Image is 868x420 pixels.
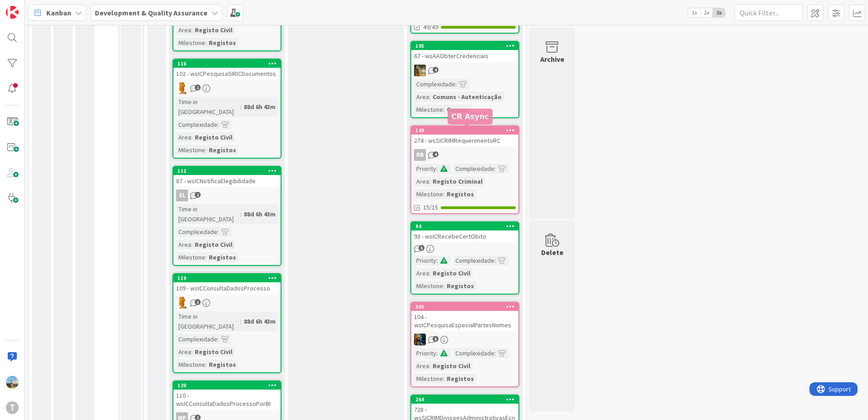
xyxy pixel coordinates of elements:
[415,43,518,49] div: 105
[541,247,563,258] div: Delete
[429,92,430,102] span: :
[436,255,438,265] span: :
[443,189,444,199] span: :
[415,396,518,403] div: 264
[240,209,242,219] span: :
[173,190,281,201] div: SL
[411,126,518,135] div: 149
[411,395,518,404] div: 264
[176,297,188,309] img: RL
[444,105,473,115] div: Comuns
[419,245,424,251] span: 5
[414,164,436,174] div: Priority
[176,227,217,237] div: Complexidade
[207,360,238,370] div: Registos
[240,102,242,112] span: :
[242,209,278,219] div: 88d 6h 43m
[414,79,455,89] div: Complexidade
[178,168,281,174] div: 112
[444,281,476,291] div: Registos
[173,60,281,80] div: 116102 - wsICPesquisaSIRICDocumentos
[173,59,281,159] a: 116102 - wsICPesquisaSIRICDocumentosRLTime in [GEOGRAPHIC_DATA]:88d 6h 43mComplexidade:Area:Regis...
[414,255,436,265] div: Priority
[713,8,725,17] span: 3x
[436,164,438,174] span: :
[192,347,235,357] div: Registo Civil
[411,311,518,331] div: 104 - wsICPesquisaEspecialPartesNomes
[19,1,41,12] span: Support
[411,303,518,331] div: 306104 - wsICPesquisaEspecialPartesNomes
[176,311,240,331] div: Time in [GEOGRAPHIC_DATA]
[411,135,518,146] div: 274 - wsSICRIMRequerimentoRC
[415,223,518,230] div: 94
[191,240,192,250] span: :
[207,38,238,48] div: Registos
[178,60,281,67] div: 116
[176,204,240,224] div: Time in [GEOGRAPHIC_DATA]
[443,105,444,115] span: :
[453,348,494,358] div: Complexidade
[242,102,278,112] div: 88d 6h 43m
[205,145,207,155] span: :
[6,376,19,389] img: DG
[410,125,519,214] a: 149274 - wsSICRIMRequerimentoRCRBPriority:Complexidade:Area:Registo CriminalMilestone:Registos15/15
[195,299,201,305] span: 1
[414,105,443,115] div: Milestone
[192,25,235,35] div: Registo Civil
[191,347,192,357] span: :
[178,275,281,281] div: 119
[176,38,205,48] div: Milestone
[414,374,443,384] div: Milestone
[414,334,426,345] img: JC
[433,67,439,73] span: 4
[433,151,439,157] span: 4
[205,252,207,262] span: :
[176,190,188,201] div: SL
[411,126,518,146] div: 149274 - wsSICRIMRequerimentoRC
[410,302,519,387] a: 306104 - wsICPesquisaEspecialPartesNomesJCPriority:Complexidade:Area:Registo CivilMilestone:Registos
[414,348,436,358] div: Priority
[176,97,240,117] div: Time in [GEOGRAPHIC_DATA]
[176,347,191,357] div: Area
[176,25,191,35] div: Area
[410,221,519,295] a: 9493 - wsICRecebeCertObitoPriority:Complexidade:Area:Registo CivilMilestone:Registos
[207,252,238,262] div: Registos
[494,255,496,265] span: :
[191,25,192,35] span: :
[436,348,438,358] span: :
[411,149,518,161] div: RB
[453,255,494,265] div: Complexidade
[173,381,281,390] div: 120
[688,8,700,17] span: 1x
[494,164,496,174] span: :
[443,374,444,384] span: :
[176,240,191,250] div: Area
[173,82,281,94] div: RL
[430,361,473,371] div: Registo Civil
[430,268,473,278] div: Registo Civil
[429,176,430,186] span: :
[411,42,518,62] div: 10567 - wsAAObterCredenciais
[205,38,207,48] span: :
[429,268,430,278] span: :
[429,361,430,371] span: :
[173,166,281,266] a: 11287 - wsICNotificaElegibilidadeSLTime in [GEOGRAPHIC_DATA]:88d 6h 43mComplexidade:Area:Registo ...
[443,281,444,291] span: :
[176,82,188,94] img: RL
[6,6,19,19] img: Visit kanbanzone.com
[192,240,235,250] div: Registo Civil
[173,274,281,294] div: 119109 - wsICConsultaDadosProcesso
[540,54,564,65] div: Archive
[494,348,496,358] span: :
[430,92,504,102] div: Comuns - Autenticação
[411,65,518,76] div: JC
[411,303,518,311] div: 306
[411,50,518,62] div: 67 - wsAAObterCredenciais
[242,316,278,326] div: 88d 6h 43m
[173,381,281,410] div: 120110 - wsICConsultaDadosProcessoPorBI
[414,361,429,371] div: Area
[173,297,281,309] div: RL
[451,112,489,121] h5: CR Async
[207,145,238,155] div: Registos
[414,268,429,278] div: Area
